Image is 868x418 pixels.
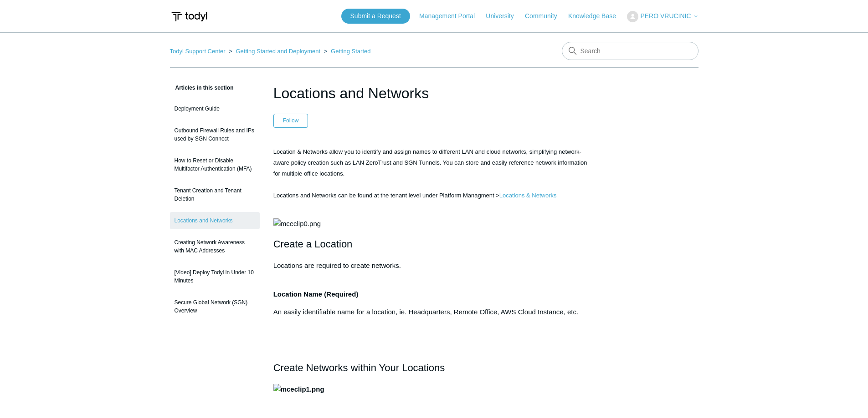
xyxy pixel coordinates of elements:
li: Todyl Support Center [170,48,227,55]
a: [Video] Deploy Todyl in Under 10 Minutes [170,264,260,289]
a: How to Reset or Disable Multifactor Authentication (MFA) [170,152,260,177]
a: Todyl Support Center [170,48,226,55]
p: An easily identifiable name for a location, ie. Headquarters, Remote Office, AWS Cloud Instance, ... [273,307,595,317]
a: Getting Started and Deployment [236,48,320,55]
h2: Create Networks within Your Locations [273,360,595,376]
p: Locations are required to create networks. [273,260,595,271]
span: PERO VRUCINIC [640,12,691,20]
a: Knowledge Base [568,11,625,21]
a: Creating Network Awareness with MAC Addresses [170,234,260,259]
li: Getting Started and Deployment [227,48,322,55]
a: Submit a Request [341,9,410,24]
h2: Create a Location [273,236,595,252]
a: Secure Global Network (SGN) Overview [170,294,260,319]
a: Deployment Guide [170,100,260,117]
h1: Locations and Networks [273,82,595,104]
a: University [486,11,523,21]
button: PERO VRUCINIC [627,11,698,22]
a: Getting Started [331,48,370,55]
button: Follow Article [273,114,308,127]
a: Outbound Firewall Rules and IPs used by SGN Connect [170,122,260,147]
a: Locations & Networks [499,192,557,199]
input: Search [562,42,699,60]
span: Articles in this section [170,85,234,91]
a: Tenant Creation and Tenant Deletion [170,182,260,207]
img: mceclip1.png [273,384,324,395]
img: Todyl Support Center Help Center home page [170,8,209,25]
img: mceclip0.png [273,218,321,229]
li: Getting Started [322,48,371,55]
strong: Location Name (Required) [273,290,359,298]
a: Management Portal [419,11,484,21]
span: Location & Networks allow you to identify and assign names to different LAN and cloud networks, s... [273,148,587,199]
a: Locations and Networks [170,212,260,229]
a: Community [525,11,566,21]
